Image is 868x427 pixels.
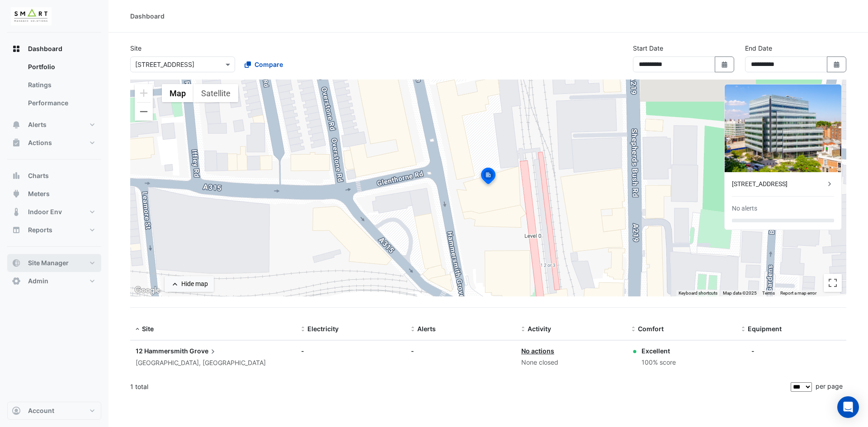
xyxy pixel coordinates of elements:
div: Dashboard [130,11,165,21]
app-icon: Reports [12,225,21,235]
span: Reports [28,225,52,235]
button: Show street map [162,84,193,102]
img: site-pin-selected.svg [478,166,498,188]
app-icon: Actions [12,138,21,147]
app-icon: Charts [12,171,21,180]
img: Company Logo [11,7,52,25]
span: Map data ©2025 [723,291,757,296]
div: - [301,346,401,356]
button: Account [7,402,101,420]
a: Portfolio [21,58,101,76]
a: Terms (opens in new tab) [762,291,775,296]
button: Zoom in [135,84,153,102]
label: Start Date [633,43,663,53]
div: 100% score [642,357,676,368]
span: Account [28,406,54,415]
div: - [411,346,510,356]
span: Grove [189,346,217,356]
div: No alerts [732,204,757,213]
span: Indoor Env [28,207,62,216]
app-icon: Alerts [12,120,21,129]
app-icon: Indoor Env [12,207,21,216]
a: Performance [21,94,101,112]
span: Meters [28,189,50,198]
a: Open this area in Google Maps (opens a new window) [132,285,162,296]
button: Compare [239,56,289,72]
app-icon: Dashboard [12,44,21,53]
span: Charts [28,171,49,180]
button: Show satellite imagery [193,84,238,102]
div: - [751,346,755,356]
button: Indoor Env [7,203,101,221]
span: Site Manager [28,258,69,267]
a: Report a map error [780,291,816,296]
span: Admin [28,277,48,286]
img: 12 Hammersmith Grove [725,84,841,172]
label: End Date [745,43,772,53]
span: Dashboard [28,44,62,53]
span: Equipment [748,325,782,333]
span: Alerts [28,120,47,129]
button: Dashboard [7,40,101,58]
a: No actions [521,347,554,355]
button: Actions [7,134,101,152]
button: Keyboard shortcuts [679,290,717,296]
button: Hide map [165,276,214,292]
div: [GEOGRAPHIC_DATA], [GEOGRAPHIC_DATA] [136,358,290,368]
button: Meters [7,185,101,203]
span: Actions [28,138,52,147]
span: Alerts [417,325,436,333]
div: Open Intercom Messenger [837,396,859,418]
span: per page [816,382,843,390]
button: Alerts [7,116,101,134]
button: Site Manager [7,254,101,272]
div: [STREET_ADDRESS] [732,179,825,189]
span: Site [142,325,154,333]
div: Excellent [642,346,676,356]
span: 12 Hammersmith [136,347,188,355]
button: Zoom out [135,103,153,121]
app-icon: Meters [12,189,21,198]
div: None closed [521,357,621,368]
label: Site [130,43,142,53]
button: Reports [7,221,101,239]
div: Hide map [181,279,208,289]
button: Charts [7,167,101,185]
fa-icon: Select Date [721,61,729,68]
div: 1 total [130,375,789,398]
button: Toggle fullscreen view [824,274,842,292]
app-icon: Site Manager [12,258,21,267]
app-icon: Admin [12,277,21,286]
div: Dashboard [7,58,101,116]
span: Comfort [638,325,664,333]
span: Activity [528,325,551,333]
span: Electricity [307,325,339,333]
button: Admin [7,272,101,290]
fa-icon: Select Date [833,61,841,68]
a: Ratings [21,76,101,94]
img: Google [132,285,162,296]
span: Compare [255,60,283,69]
